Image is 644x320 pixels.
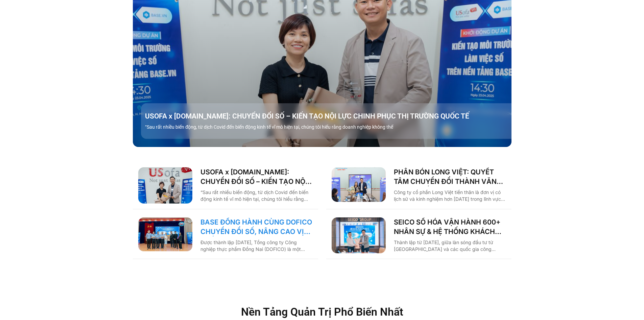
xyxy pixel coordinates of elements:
p: Được thành lập [DATE], Tổng công ty Công nghiệp thực phẩm Đồng Nai (DOFICO) là một trong những tổ... [200,239,313,253]
a: USOFA x [DOMAIN_NAME]: CHUYỂN ĐỔI SỐ – KIẾN TẠO NỘI LỰC CHINH PHỤC THỊ TRƯỜNG QUỐC TẾ [145,111,516,121]
h2: Nền Tảng Quản Trị Phổ Biến Nhất [178,306,466,317]
a: USOFA x [DOMAIN_NAME]: CHUYỂN ĐỔI SỐ – KIẾN TẠO NỘI LỰC CHINH PHỤC THỊ TRƯỜNG QUỐC TẾ [200,167,313,186]
p: “Sau rất nhiều biến động, từ dịch Covid đến biến động kinh tế vĩ mô hiện tại, chúng tôi hiểu rằng... [145,124,516,131]
p: Thành lập từ [DATE], giữa làn sóng đầu tư từ [GEOGRAPHIC_DATA] và các quốc gia công nghiệp phát t... [394,239,506,253]
a: BASE ĐỒNG HÀNH CÙNG DOFICO CHUYỂN ĐỔI SỐ, NÂNG CAO VỊ THẾ DOANH NGHIỆP VIỆT [200,217,313,236]
p: Công ty cổ phần Long Việt tiền thân là đơn vị có lịch sử và kinh nghiệm hơn [DATE] trong lĩnh vực... [394,189,506,202]
a: SEICO SỐ HÓA VẬN HÀNH 600+ NHÂN SỰ & HỆ THỐNG KHÁCH HÀNG CÙNG [DOMAIN_NAME] [394,217,506,236]
a: PHÂN BÓN LONG VIỆT: QUYẾT TÂM CHUYỂN ĐỔI THÀNH VĂN PHÒNG SỐ, GIẢM CÁC THỦ TỤC GIẤY TỜ [394,167,506,186]
p: “Sau rất nhiều biến động, từ dịch Covid đến biến động kinh tế vĩ mô hiện tại, chúng tôi hiểu rằng... [200,189,313,202]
